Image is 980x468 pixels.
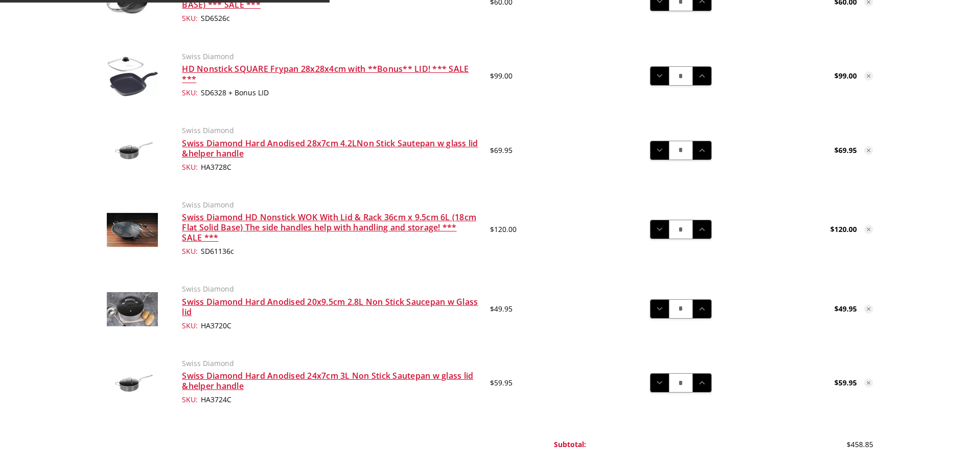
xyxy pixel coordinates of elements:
dd: HA3728C [182,162,478,173]
dd: HA3720C [182,320,478,331]
span: $99.00 [490,71,512,81]
dd: SD6526c [182,13,478,24]
img: Swiss Diamond HD Nonstick WOK With Lid & Rack 36cm x 9.5cm 6L (18cm Flat Solid Base) The side han... [107,204,158,255]
dt: SKU: [182,246,198,257]
p: Swiss Diamond [182,358,478,369]
p: Swiss Diamond [182,51,478,62]
img: HD Nonstick SQUARE Frypan 28x28x4cm with **Bonus** LID! *** SALE *** [107,56,158,96]
dd: SD61136c [182,246,478,257]
a: HD Nonstick SQUARE Frypan 28x28x4cm with **Bonus** LID! *** SALE *** [182,63,469,85]
p: Swiss Diamond [182,125,478,136]
dt: SKU: [182,87,198,98]
span: $120.00 [490,224,517,234]
strong: Subtotal: [554,439,586,449]
p: Swiss Diamond [182,283,478,295]
strong: $120.00 [830,224,857,234]
dd: HA3724C [182,394,478,405]
span: $49.95 [490,304,512,314]
dt: SKU: [182,162,198,173]
p: Swiss Diamond [182,199,478,211]
a: Swiss Diamond Hard Anodised 20x9.5cm 2.8L Non Stick Saucepan w Glass lid [182,296,478,318]
strong: $49.95 [834,304,857,314]
a: Swiss Diamond HD Nonstick WOK With Lid & Rack 36cm x 9.5cm 6L (18cm Flat Solid Base) The side han... [182,212,476,243]
img: Swiss Diamond Hard Anodised 20x9.5cm 2.8L Non Stick Saucepan w Glass lid [107,292,158,326]
span: $458.85 [847,439,873,449]
dt: SKU: [182,13,198,24]
img: Swiss Diamond Hard Anodised 28x7cm 4.2LNon Stick Sautepan w glass lid &helper handle [107,134,158,168]
img: Swiss Diamond Hard Anodised 24x7cm 3L Non Stick Sautepan w glass lid &helper handle [107,366,158,400]
span: $59.95 [490,378,512,387]
strong: $69.95 [834,145,857,155]
strong: $99.00 [834,71,857,81]
dt: SKU: [182,320,198,331]
a: Swiss Diamond Hard Anodised 24x7cm 3L Non Stick Sautepan w glass lid &helper handle [182,370,473,392]
dd: SD6328 + Bonus LID [182,87,478,98]
strong: $59.95 [834,378,857,387]
dt: SKU: [182,394,198,405]
span: $69.95 [490,145,512,155]
a: Swiss Diamond Hard Anodised 28x7cm 4.2LNon Stick Sautepan w glass lid &helper handle [182,138,478,159]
